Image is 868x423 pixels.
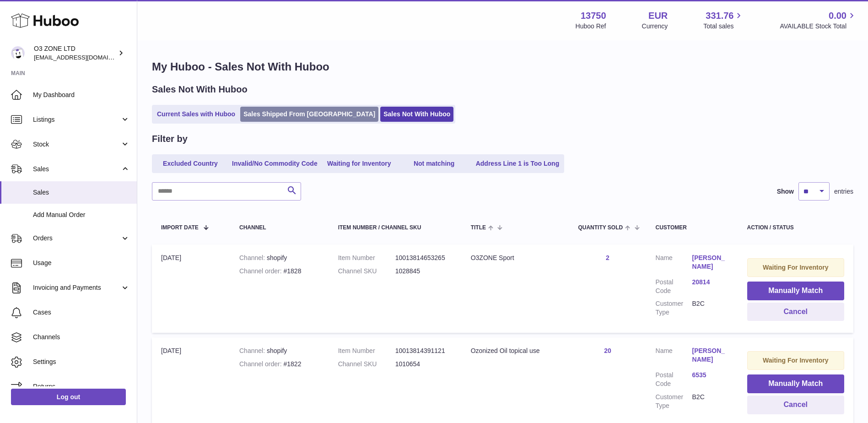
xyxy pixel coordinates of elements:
[471,225,486,231] span: Title
[656,225,729,231] div: Customer
[692,393,729,410] dd: B2C
[395,360,453,369] dd: 1010654
[656,299,692,317] dt: Customer Type
[703,22,744,31] span: Total sales
[11,389,126,405] a: Log out
[656,371,692,388] dt: Postal Code
[578,225,623,231] span: Quantity Sold
[692,299,729,317] dd: B2C
[656,278,692,295] dt: Postal Code
[33,234,120,243] span: Orders
[656,347,692,366] dt: Name
[161,225,199,231] span: Import date
[338,225,453,231] div: Item Number / Channel SKU
[323,156,396,171] a: Waiting for Inventory
[33,188,130,197] span: Sales
[34,44,116,62] div: O3 ZONE LTD
[338,254,395,262] dt: Item Number
[398,156,471,171] a: Not matching
[338,360,395,369] dt: Channel SKU
[239,360,284,368] strong: Channel order
[642,22,668,31] div: Currency
[780,22,857,31] span: AVAILABLE Stock Total
[239,254,320,262] div: shopify
[33,333,130,342] span: Channels
[763,264,828,271] strong: Waiting For Inventory
[239,267,320,276] div: #1828
[747,303,844,321] button: Cancel
[692,278,729,287] a: 20814
[395,254,453,262] dd: 10013814653265
[829,10,846,22] span: 0.00
[239,267,284,275] strong: Channel order
[33,165,120,174] span: Sales
[656,254,692,273] dt: Name
[780,10,857,31] a: 0.00 AVAILABLE Stock Total
[152,133,188,145] h2: Filter by
[33,308,130,317] span: Cases
[471,347,560,355] div: Ozonized Oil topical use
[33,140,120,149] span: Stock
[473,156,563,171] a: Address Line 1 is Too Long
[239,360,320,369] div: #1822
[471,254,560,262] div: O3ZONE Sport
[33,382,130,391] span: Returns
[34,54,135,61] span: [EMAIL_ADDRESS][DOMAIN_NAME]
[33,115,120,124] span: Listings
[152,244,230,333] td: [DATE]
[706,10,733,22] span: 331.76
[395,267,453,276] dd: 1028845
[33,358,130,366] span: Settings
[648,10,668,22] strong: EUR
[692,254,729,271] a: [PERSON_NAME]
[239,254,267,261] strong: Channel
[581,10,606,22] strong: 13750
[152,60,853,74] h1: My Huboo - Sales Not With Huboo
[239,347,320,355] div: shopify
[229,156,321,171] a: Invalid/No Commodity Code
[239,347,267,354] strong: Channel
[692,371,729,380] a: 6535
[747,225,844,231] div: Action / Status
[239,225,320,231] div: Channel
[33,283,120,292] span: Invoicing and Payments
[576,22,606,31] div: Huboo Ref
[763,357,828,364] strong: Waiting For Inventory
[395,347,453,355] dd: 10013814391121
[747,374,844,393] button: Manually Match
[154,156,227,171] a: Excluded Country
[338,347,395,355] dt: Item Number
[152,83,248,96] h2: Sales Not With Huboo
[33,259,130,267] span: Usage
[154,107,238,122] a: Current Sales with Huboo
[33,91,130,99] span: My Dashboard
[11,46,25,60] img: hello@o3zoneltd.co.uk
[747,282,844,300] button: Manually Match
[240,107,378,122] a: Sales Shipped From [GEOGRAPHIC_DATA]
[656,393,692,410] dt: Customer Type
[604,347,611,354] a: 20
[33,211,130,219] span: Add Manual Order
[338,267,395,276] dt: Channel SKU
[606,254,609,261] a: 2
[692,347,729,364] a: [PERSON_NAME]
[777,187,794,196] label: Show
[703,10,744,31] a: 331.76 Total sales
[380,107,453,122] a: Sales Not With Huboo
[747,396,844,414] button: Cancel
[834,187,853,196] span: entries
